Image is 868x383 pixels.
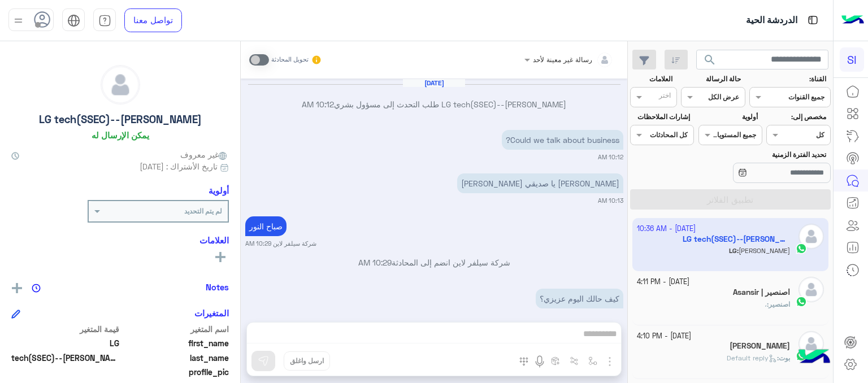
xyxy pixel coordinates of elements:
[765,300,767,308] span: ،
[101,66,140,104] img: defaultAdmin.png
[11,337,119,349] span: LG
[768,112,826,122] label: مخصص إلى:
[245,98,623,110] p: LG tech(SSEC)--[PERSON_NAME] طلب التحدث إلى مسؤول بشري
[840,47,864,72] div: SI
[11,352,119,364] span: tech(SSEC)--Anne
[245,239,316,248] small: شركة سيلفر لاين 10:29 AM
[206,282,229,292] h6: Notes
[598,153,623,162] small: 10:12 AM
[798,331,824,356] img: defaultAdmin.png
[777,354,790,362] b: :
[140,160,218,172] span: تاريخ الأشتراك : [DATE]
[209,185,229,195] h6: أولوية
[284,351,330,371] button: ارسل واغلق
[121,366,229,378] span: profile_pic
[121,352,229,364] span: last_name
[358,258,392,267] span: 10:29 AM
[11,323,119,335] span: قيمة المتغير
[11,14,25,28] img: profile
[683,74,741,84] label: حالة الرسالة
[631,112,689,122] label: إشارات الملاحظات
[11,235,229,245] h6: العلامات
[271,55,309,64] small: تحويل المحادثة
[703,53,717,67] span: search
[245,216,287,236] p: 11/10/2025, 10:29 AM
[12,283,22,293] img: add
[32,284,41,293] img: notes
[796,296,807,307] img: WhatsApp
[403,79,465,87] h6: [DATE]
[631,74,672,84] label: العلامات
[92,130,149,140] h6: يمكن الإرسال له
[121,323,229,335] span: اسم المتغير
[98,14,111,27] img: tab
[637,331,691,342] small: [DATE] - 4:10 PM
[798,277,824,302] img: defaultAdmin.png
[659,90,672,103] div: اختر
[598,196,623,205] small: 10:13 AM
[302,99,334,109] span: 10:12 AM
[245,256,623,268] p: شركة سيلفر لاين انضم إلى المحادثة
[533,55,592,64] span: رسالة غير معينة لأحد
[733,288,790,297] h5: اصنصير | Asansir
[746,13,797,28] p: الدردشة الحية
[457,173,623,193] p: 11/10/2025, 10:13 AM
[806,13,820,27] img: tab
[700,150,826,160] label: تحديد الفترة الزمنية
[180,149,229,160] span: غير معروف
[124,8,182,32] a: تواصل معنا
[502,130,623,150] p: 11/10/2025, 10:12 AM
[727,354,777,362] span: Default reply
[637,277,689,288] small: [DATE] - 4:11 PM
[184,207,222,215] b: لم يتم التحديد
[795,338,834,377] img: hulul-logo.png
[194,308,229,318] h6: المتغيرات
[630,189,831,210] button: تطبيق الفلاتر
[730,341,790,351] h5: Heba Elmahdy
[841,8,864,32] img: Logo
[121,337,229,349] span: first_name
[536,289,623,308] p: 11/10/2025, 10:29 AM
[39,113,202,126] h5: LG tech(SSEC)--[PERSON_NAME]
[769,300,790,308] span: اصنصير
[779,354,790,362] span: بوت
[696,50,724,74] button: search
[67,14,80,27] img: tab
[751,74,827,84] label: القناة:
[700,112,758,122] label: أولوية
[93,8,116,32] a: tab
[767,300,790,308] b: :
